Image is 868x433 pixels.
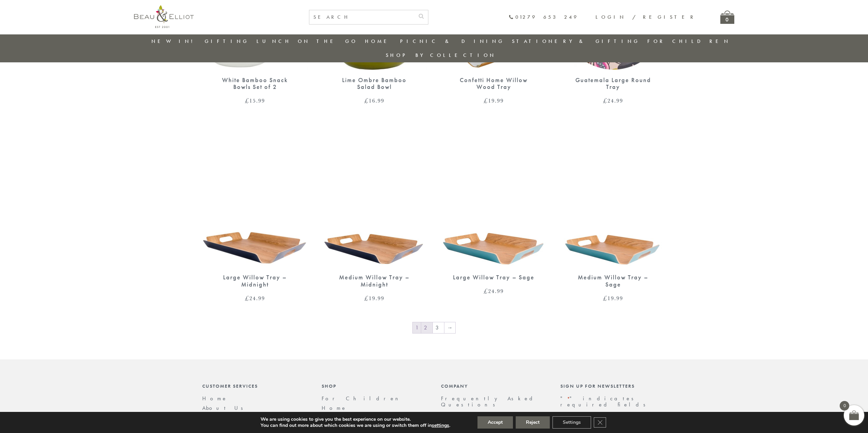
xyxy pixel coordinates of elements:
button: Reject [516,416,550,429]
button: Accept [477,416,513,429]
a: Stationery & Gifting [512,38,640,45]
bdi: 24.99 [603,96,623,105]
img: Large Willow Tray - Sage [441,131,547,267]
a: New in! [151,38,197,45]
bdi: 19.99 [484,96,504,105]
a: Home [322,404,347,412]
div: Shop [322,383,427,389]
bdi: 15.99 [245,96,265,105]
p: You can find out more about which cookies we are using or switch them off in . [261,422,450,429]
div: Lime Ombre Bamboo Salad Bowl [334,77,415,91]
bdi: 24.99 [484,287,504,295]
div: Customer Services [202,383,308,389]
img: Medium Willow Tray - Sage [560,131,666,267]
div: Confetti Home Willow Wood Tray [453,77,535,91]
span: £ [484,96,488,105]
span: £ [603,96,607,105]
nav: Product Pagination [202,322,666,335]
span: Page 1 [413,322,421,333]
a: Page 2 [421,322,432,333]
a: Shop by collection [386,52,496,59]
p: We are using cookies to give you the best experience on our website. [261,416,450,422]
a: Delivery [441,411,487,418]
p: " " indicates required fields [560,396,666,408]
img: logo [134,5,194,28]
div: Large Willow Tray – Sage [453,274,535,281]
a: For Children [647,38,730,45]
a: Medium Willow Tray - Midnight Medium Willow Tray – Midnight £19.99 [322,131,427,301]
div: Sign up for newsletters [560,383,666,389]
div: Medium Willow Tray – Midnight [334,274,415,288]
img: Medium Willow Tray - Midnight [322,131,427,267]
a: Gifting [205,38,249,45]
button: settings [432,422,449,429]
a: Frequently Asked Questions [441,395,537,408]
div: Medium Willow Tray – Sage [572,274,654,288]
span: £ [603,294,607,302]
div: Company [441,383,547,389]
div: White Bamboo Snack Bowls Set of 2 [214,77,296,91]
a: 0 [720,11,734,24]
span: £ [484,287,488,295]
a: Large Willow Tray - Sage Large Willow Tray – Sage £24.99 [441,131,547,294]
a: Medium Willow Tray - Sage Medium Willow Tray – Sage £19.99 [560,131,666,301]
span: £ [245,96,249,105]
a: Home [365,38,392,45]
a: Page 3 [433,322,444,333]
a: For Children [322,395,403,402]
bdi: 19.99 [364,294,384,302]
bdi: 19.99 [603,294,623,302]
a: → [444,322,455,333]
button: Close GDPR Cookie Banner [594,417,606,428]
span: £ [245,294,249,302]
span: £ [364,96,369,105]
a: 01279 653 249 [509,14,578,20]
a: Large Willow Tray - Midnight Large Willow Tray – Midnight £24.99 [202,131,308,301]
div: Large Willow Tray – Midnight [214,274,296,288]
a: Login / Register [595,14,696,20]
a: Home [202,395,227,402]
img: Large Willow Tray - Midnight [202,131,308,267]
a: Lunch On The Go [256,38,357,45]
a: About Us [202,404,248,412]
div: Guatemala Large Round Tray [572,77,654,91]
span: 0 [840,401,849,411]
button: Settings [553,416,591,429]
bdi: 16.99 [364,96,384,105]
bdi: 24.99 [245,294,265,302]
a: Picnic & Dining [400,38,504,45]
span: £ [364,294,369,302]
input: SEARCH [309,10,414,24]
